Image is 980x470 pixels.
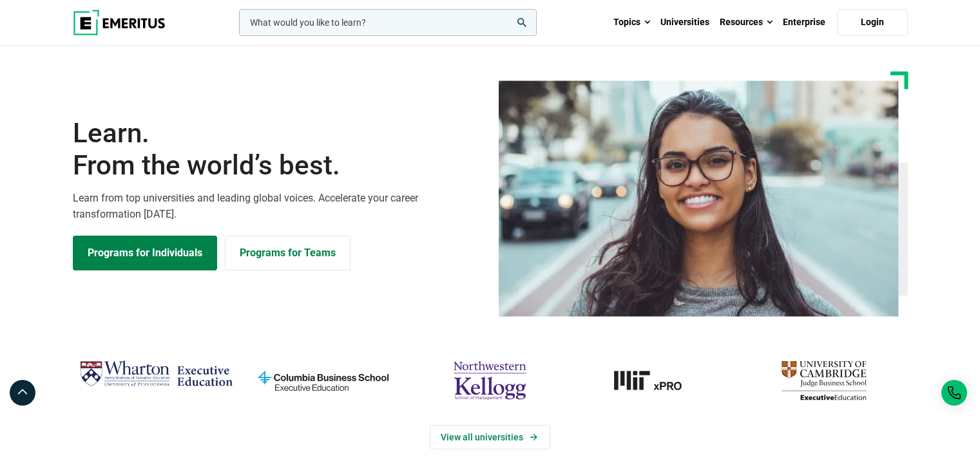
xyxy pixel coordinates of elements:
[747,355,901,406] img: cambridge-judge-business-school
[73,190,483,223] p: Learn from top universities and leading global voices. Accelerate your career transformation [DATE].
[239,9,537,36] input: woocommerce-product-search-field-0
[499,80,899,317] img: Learn from the world's best
[580,355,734,406] a: MIT-xPRO
[246,355,400,406] img: columbia-business-school
[73,117,483,182] h1: Learn.
[430,425,550,449] a: View Universities
[73,236,217,270] a: Explore Programs
[413,355,567,406] img: northwestern-kellogg
[73,149,483,182] span: From the world’s best.
[79,355,233,393] img: Wharton Executive Education
[580,355,734,406] img: MIT xPRO
[837,9,908,36] a: Login
[225,236,351,270] a: Explore for Business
